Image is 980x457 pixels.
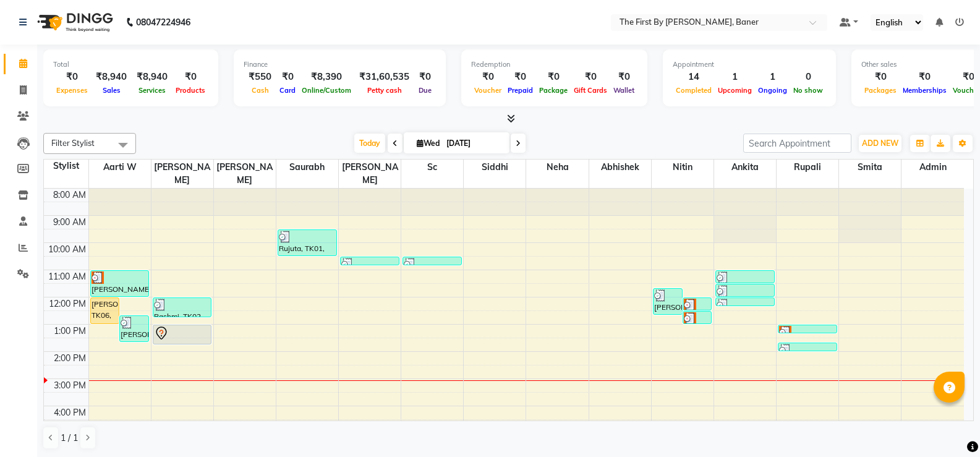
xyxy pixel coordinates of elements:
div: Rashmi, TK02, 12:00 PM-12:45 PM, Hair Cut & Finish / Cr. Stylist [153,298,211,317]
div: ₹0 [505,70,536,84]
div: 2:00 PM [51,352,88,365]
span: Memberships [900,86,950,95]
div: ₹0 [471,70,505,84]
span: Online/Custom [299,86,354,95]
span: Voucher [471,86,505,95]
span: Abhishek [589,160,651,175]
span: ADD NEW [862,139,898,148]
button: ADD NEW [859,135,901,152]
div: ₹550 [244,70,276,84]
div: ₹0 [276,70,299,84]
div: Appointment [673,59,826,70]
span: Package [536,86,571,95]
div: 8:00 AM [51,189,88,202]
div: [PERSON_NAME], TK06, 12:00 PM-01:00 PM, Hair Cut & Finish / Basic [Cr. Dir.] [91,298,119,323]
span: Services [135,86,169,95]
div: ₹0 [173,70,208,84]
span: Products [173,86,208,95]
span: Ankita [714,160,776,175]
b: 08047224946 [136,5,190,40]
span: Ongoing [755,86,790,95]
div: 1 [715,70,755,84]
span: Expenses [53,86,91,95]
div: [PERSON_NAME] - 1710, TK08, 12:40 PM-01:40 PM, Hair Cut & Finish / Basic [Cr. Dir.] [120,316,148,341]
span: Neha [526,160,588,175]
span: Smita [839,160,901,175]
span: Today [354,134,385,153]
div: ₹0 [861,70,900,84]
div: [PERSON_NAME] NANI - 0821, TK05, 11:00 AM-11:30 AM, Waxing - Full Arms: (Rica) [716,271,774,283]
div: ₹0 [571,70,610,84]
div: [PERSON_NAME] - 1710, TK08, 01:40 PM-01:55 PM, Brows : Wax & Thread - Eyebrows [778,343,837,351]
div: [PERSON_NAME] - 1710, TK07, 12:00 PM-12:30 PM, Pedicure - Cut & File : Regular [683,298,712,310]
div: 1:00 PM [51,325,88,338]
div: [PERSON_NAME] NANI - 0821, TK05, 12:00 PM-12:15 PM, Brows : Wax & Thread - Eyebrows [716,298,774,305]
div: ₹8,390 [299,70,354,84]
div: ₹8,940 [132,70,173,84]
span: Cash [249,86,272,95]
div: [PERSON_NAME] - 1710, TK07, 12:30 PM-01:00 PM, Pedicure - Polish Application : Regular [683,312,712,323]
span: Gift Cards [571,86,610,95]
span: [PERSON_NAME] [151,160,213,188]
span: Completed [673,86,715,95]
span: Prepaid [505,86,536,95]
span: Due [415,86,435,95]
span: Rupali [777,160,838,175]
span: Upcoming [715,86,755,95]
span: Wed [414,139,443,148]
div: [PERSON_NAME] - 9822, TK04, 10:30 AM-10:45 AM, Hair Wash + Cond [403,257,461,265]
div: 4:00 PM [51,406,88,419]
span: Siddhi [464,160,526,175]
div: 1 [755,70,790,84]
span: Wallet [610,86,637,95]
div: ₹8,940 [91,70,132,84]
div: ₹0 [610,70,637,84]
span: No show [790,86,826,95]
div: [PERSON_NAME] - 1710, TK07, 01:00 PM-01:15 PM, Brows : Wax & Thread - Eyebrows [778,325,837,333]
img: logo [32,5,116,40]
span: Sc [401,160,463,175]
div: 3:00 PM [51,379,88,392]
span: Aarti W [89,160,151,175]
span: Filter Stylist [51,138,95,148]
div: [PERSON_NAME] - 1710, TK08, 11:40 AM-12:40 PM, Pedicure - Polish Application : Regular,Pedicure -... [654,289,682,314]
div: Stylist [44,160,88,173]
div: [PERSON_NAME] - 2777, TK03, 01:00 PM-01:45 PM, Hair Cut & Finish / Cr. Stylist [153,325,211,344]
div: 0 [790,70,826,84]
span: Admin [901,160,964,175]
span: Petty cash [364,86,405,95]
div: ₹0 [53,70,91,84]
div: Redemption [471,59,637,70]
div: 12:00 PM [46,297,88,310]
span: Card [276,86,299,95]
div: 14 [673,70,715,84]
span: [PERSON_NAME] [339,160,401,188]
div: Finance [244,59,436,70]
div: Rujuta, TK01, 09:30 AM-10:30 AM, Hair Cut & Finish / Basic [Sr. Stylist] [278,230,336,255]
div: ₹0 [900,70,950,84]
span: [PERSON_NAME] [214,160,276,188]
div: ₹0 [414,70,436,84]
div: Rujuta, TK01, 10:30 AM-10:45 AM, Hair Wash + Cond [341,257,399,265]
span: Sales [100,86,124,95]
span: Nitin [652,160,714,175]
span: 1 / 1 [61,432,78,445]
div: 10:00 AM [46,243,88,256]
div: [PERSON_NAME] - 1710, TK07, 11:00 AM-12:00 PM, Hair Cut & Finish / Basic [Cr. Dir.] [91,271,149,296]
input: 2025-09-03 [443,134,505,153]
span: Packages [861,86,900,95]
span: Saurabh [276,160,338,175]
input: Search Appointment [743,134,851,153]
div: 9:00 AM [51,216,88,229]
div: ₹31,60,535 [354,70,414,84]
div: [PERSON_NAME] NANI - 0821, TK05, 11:30 AM-12:00 PM, Waxing - Full Legs: (Rica) [716,284,774,296]
div: ₹0 [536,70,571,84]
div: Total [53,59,208,70]
div: 11:00 AM [46,270,88,283]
